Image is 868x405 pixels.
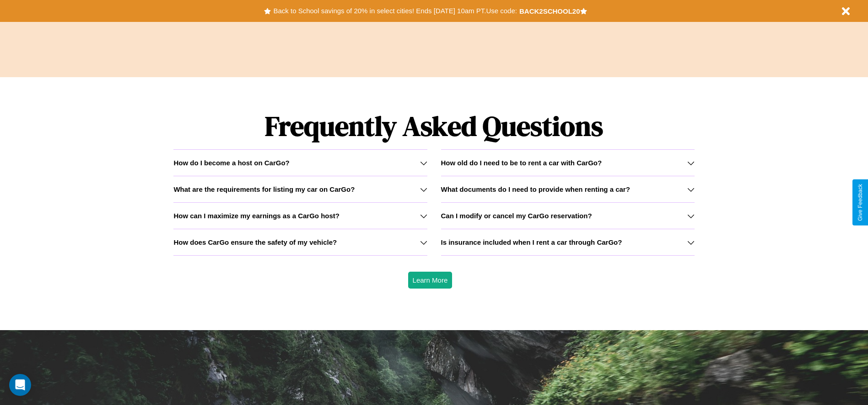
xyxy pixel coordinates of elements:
[408,272,453,289] button: Learn More
[441,212,592,220] h3: Can I modify or cancel my CarGo reservation?
[441,238,622,246] h3: Is insurance included when I rent a car through CarGo?
[441,159,602,167] h3: How old do I need to be to rent a car with CarGo?
[441,185,630,193] h3: What documents do I need to provide when renting a car?
[271,5,519,17] button: Back to School savings of 20% in select cities! Ends [DATE] 10am PT.Use code:
[857,184,863,221] div: Give Feedback
[173,238,337,246] h3: How does CarGo ensure the safety of my vehicle?
[173,185,355,193] h3: What are the requirements for listing my car on CarGo?
[173,212,340,220] h3: How can I maximize my earnings as a CarGo host?
[9,374,31,396] div: Open Intercom Messenger
[519,7,580,15] b: BACK2SCHOOL20
[173,159,289,167] h3: How do I become a host on CarGo?
[173,103,694,149] h1: Frequently Asked Questions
